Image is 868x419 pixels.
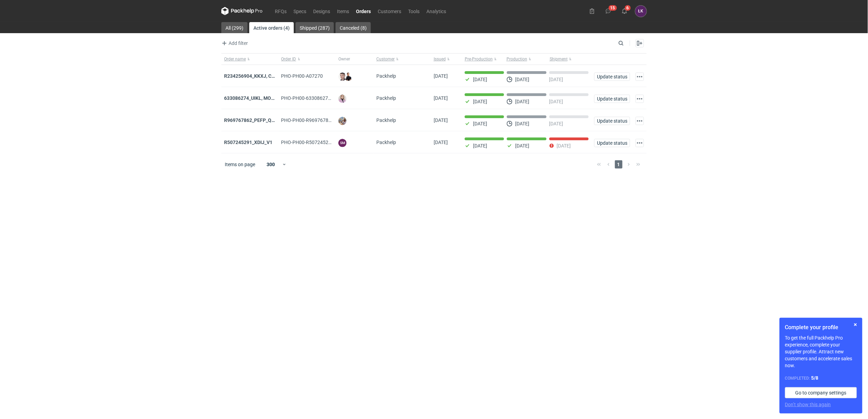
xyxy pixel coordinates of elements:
button: Customer [374,54,431,65]
p: [DATE] [473,121,487,126]
button: 6 [619,6,630,17]
span: Update status [597,96,627,101]
button: Shipment [548,54,591,65]
span: Order name [224,56,246,62]
span: 23/09/2025 [434,95,448,101]
button: Add filter [220,39,248,47]
img: Tomasz Kubiak [344,73,353,81]
a: 633086274_UIKL, MOEG [224,95,277,101]
strong: 5 / 8 [811,375,819,381]
a: Orders [353,7,374,15]
a: Canceled (8) [336,22,371,33]
img: Maciej Sikora [338,73,347,81]
button: Issued [431,54,462,65]
p: [DATE] [549,77,563,82]
span: 17/09/2025 [434,117,448,123]
button: Actions [636,95,644,103]
button: Order name [221,54,279,65]
p: To get the full Packhelp Pro experience, complete your supplier profile. Attract new customers an... [785,334,857,369]
button: Update status [594,95,630,103]
p: [DATE] [515,99,529,104]
button: Update status [594,73,630,81]
p: [DATE] [549,121,563,126]
a: Items [334,7,353,15]
div: 300 [260,160,282,169]
p: [DATE] [473,143,487,149]
span: Packhelp [376,73,396,79]
div: Łukasz Kowalski [635,6,647,17]
span: Update status [597,74,627,79]
img: Klaudia Wiśniewska [338,95,347,103]
p: [DATE] [473,99,487,104]
p: [DATE] [549,99,563,104]
a: R234256904_KKXJ, CKTY,PCHN, FHNV,TJBT,BVDV,VPVS,UUAJ,HTKI,TWOS,IFEI,BQIJ' [224,73,409,79]
span: Issued [434,56,446,62]
span: PHO-PH00-R969767862_PEFP_QTBD [281,117,363,123]
span: Shipment [550,56,568,62]
a: RFQs [271,7,290,15]
button: 15 [603,6,614,17]
button: ŁK [635,6,647,17]
span: PHO-PH00-R507245291_XDIJ_V1 [281,140,355,145]
img: Michał Palasek [338,117,347,125]
span: 23/09/2025 [434,73,448,79]
p: [DATE] [515,143,529,149]
span: Packhelp [376,95,396,101]
h1: Complete your profile [785,323,857,332]
button: Don’t show this again [785,401,831,408]
a: Shipped (287) [296,22,334,33]
a: Specs [290,7,310,15]
span: PHO-PH00-A07270 [281,73,323,79]
button: Skip for now [851,321,860,329]
span: Order ID [281,56,296,62]
span: Add filter [220,39,248,47]
a: R507245291_XDIJ_V1 [224,140,272,145]
a: Tools [405,7,423,15]
button: Actions [636,139,644,147]
a: Designs [310,7,334,15]
p: [DATE] [557,143,571,149]
span: Items on page [225,161,255,168]
button: Actions [636,73,644,81]
span: Update status [597,141,627,145]
span: PHO-PH00-633086274_UIKL,-MOEG [281,95,360,101]
span: Packhelp [376,117,396,123]
span: Customer [376,56,395,62]
a: All (299) [221,22,248,33]
button: Pre-Production [462,54,505,65]
button: Actions [636,117,644,125]
a: Analytics [423,7,450,15]
button: Update status [594,117,630,125]
span: 1 [615,160,623,169]
a: R969767862_PEFP_QTBD [224,117,281,123]
p: [DATE] [515,121,529,126]
button: Order ID [279,54,336,65]
a: Go to company settings [785,387,857,398]
p: [DATE] [515,77,529,82]
span: Owner [338,56,350,62]
button: Production [505,54,548,65]
p: [DATE] [473,77,487,82]
button: Update status [594,139,630,147]
span: Pre-Production [465,56,493,62]
figcaption: SM [338,139,347,147]
span: Update status [597,118,627,123]
svg: Packhelp Pro [221,7,263,15]
span: Production [507,56,527,62]
span: Packhelp [376,140,396,145]
span: 05/09/2025 [434,140,448,145]
input: Search [617,39,639,47]
a: Customers [374,7,405,15]
div: Completed: [785,374,857,382]
a: Active orders (4) [249,22,294,33]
